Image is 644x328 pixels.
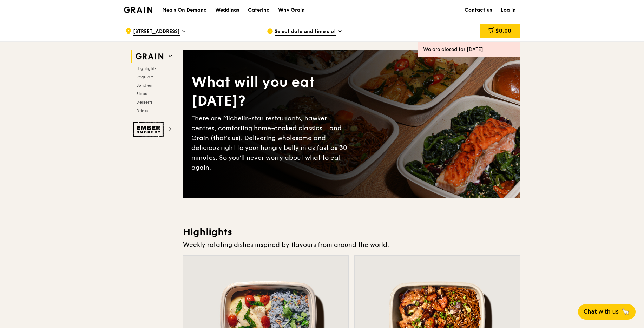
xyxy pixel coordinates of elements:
span: [STREET_ADDRESS] [133,28,180,36]
h1: Meals On Demand [162,7,207,14]
img: Ember Smokery web logo [133,122,166,137]
div: There are Michelin-star restaurants, hawker centres, comforting home-cooked classics… and Grain (... [191,113,351,172]
span: Drinks [136,108,148,113]
h3: Highlights [183,226,520,238]
span: Highlights [136,66,156,71]
span: 🦙 [622,308,630,316]
div: We are closed for [DATE] [423,46,514,53]
img: Grain web logo [133,50,166,63]
span: Chat with us [584,308,619,316]
img: Grain [124,7,152,13]
span: $0.00 [495,27,511,34]
div: What will you eat [DATE]? [191,73,351,111]
button: Chat with us🦙 [578,304,636,320]
span: Select date and time slot [275,28,336,36]
span: Desserts [136,100,152,105]
span: Bundles [136,83,152,88]
div: Weekly rotating dishes inspired by flavours from around the world. [183,240,520,250]
span: Sides [136,91,147,96]
span: Regulars [136,74,153,79]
